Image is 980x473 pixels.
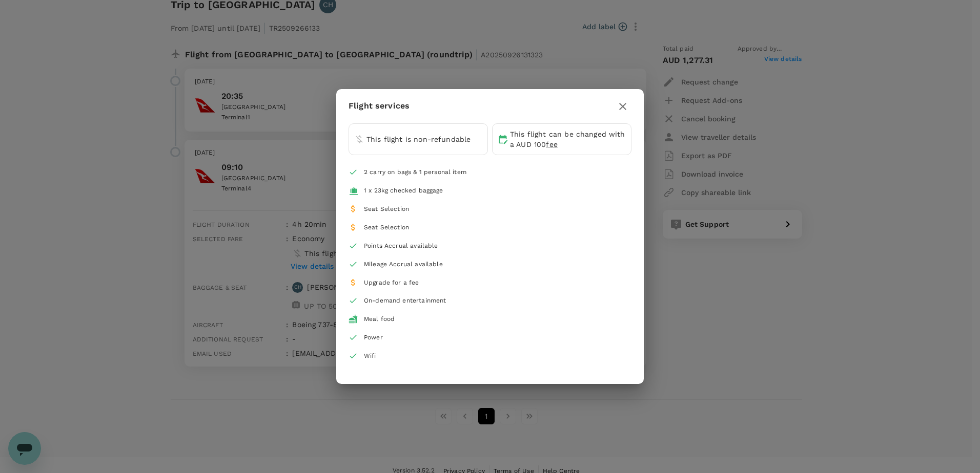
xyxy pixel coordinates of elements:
[364,204,409,214] div: Seat Selection
[510,129,626,149] p: This flight can be changed with a AUD 100
[364,296,446,306] div: On-demand entertainment
[364,314,395,325] div: Meal food
[364,351,376,361] div: Wifi
[364,333,383,343] div: Power
[364,278,419,288] div: Upgrade for a fee
[546,140,557,148] span: fee
[364,167,466,178] div: 2 carry on bags & 1 personal item
[349,100,410,112] p: Flight services
[364,241,438,251] div: Points Accrual available
[366,134,471,144] p: This flight is non-refundable
[364,223,409,233] div: Seat Selection
[364,186,443,196] div: 1 x 23kg checked baggage
[364,260,443,270] div: Mileage Accrual available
